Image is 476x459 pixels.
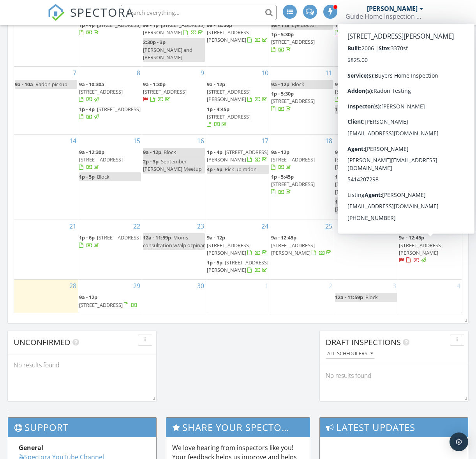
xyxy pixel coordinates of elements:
span: Block [292,81,304,88]
a: Go to October 3, 2025 [391,280,398,292]
a: 1p - 5:30p [STREET_ADDRESS] [271,90,315,112]
span: 9a - 10a [15,81,33,88]
img: The Best Home Inspection Software - Spectora [48,4,65,21]
td: Go to September 7, 2025 [14,67,78,135]
td: Go to September 15, 2025 [78,134,142,220]
td: Go to September 21, 2025 [14,220,78,280]
span: [STREET_ADDRESS][PERSON_NAME] [207,149,268,163]
span: 1p - 5p [335,21,351,28]
a: 1p - 4p [STREET_ADDRESS][PERSON_NAME] [207,148,269,165]
span: 9a - 12p [271,149,289,156]
td: Go to September 30, 2025 [142,280,206,313]
a: 9a - 12:45p [STREET_ADDRESS][PERSON_NAME] [399,234,443,264]
td: Go to September 29, 2025 [78,280,142,313]
a: Go to September 12, 2025 [388,67,398,79]
span: 9a - 12p [207,234,225,241]
strong: General [19,443,43,452]
span: 9a - 12p [207,81,225,88]
a: Go to September 27, 2025 [452,220,462,232]
td: Go to September 5, 2025 [334,7,398,67]
span: [STREET_ADDRESS] [271,38,315,45]
span: 9a - 12p [271,81,289,88]
a: 9a - 12:30p [STREET_ADDRESS] [79,148,141,172]
td: Go to September 25, 2025 [270,220,334,280]
span: 1p - 5p [79,173,95,180]
td: Go to September 18, 2025 [270,134,334,220]
a: Go to September 17, 2025 [260,135,270,147]
a: 11a - 12:30p [STREET_ADDRESS][PERSON_NAME] [335,173,397,195]
span: [STREET_ADDRESS][PERSON_NAME] [271,242,315,256]
a: 9a - 10:30a [STREET_ADDRESS][PERSON_NAME] [335,148,397,172]
a: Go to September 24, 2025 [260,220,270,232]
a: 9a - 12:45p [STREET_ADDRESS][PERSON_NAME] [271,233,333,258]
a: 1p - 5:45p [STREET_ADDRESS] [271,173,315,195]
span: [STREET_ADDRESS][PERSON_NAME] [399,242,443,256]
a: Go to September 10, 2025 [260,67,270,79]
span: 9a - 11a [271,21,289,28]
a: 9a - 12p [STREET_ADDRESS][PERSON_NAME] [207,234,268,256]
span: [STREET_ADDRESS] [97,106,141,113]
span: [STREET_ADDRESS] [271,156,315,163]
td: Go to September 20, 2025 [398,134,462,220]
a: Go to September 22, 2025 [132,220,142,232]
span: [STREET_ADDRESS][PERSON_NAME] [335,181,379,195]
span: [STREET_ADDRESS] [79,88,123,95]
a: 1p - 4p [STREET_ADDRESS][PERSON_NAME] [207,149,268,163]
a: 9a - 12p [STREET_ADDRESS][PERSON_NAME] [207,233,269,258]
a: 9a - 12:30p [STREET_ADDRESS][PERSON_NAME] [207,21,268,43]
span: [PERSON_NAME] and [PERSON_NAME] [143,46,192,61]
td: Go to September 26, 2025 [334,220,398,280]
div: No results found [320,365,468,386]
a: Go to September 30, 2025 [196,280,206,292]
a: Go to October 1, 2025 [263,280,270,292]
a: 9a - 1:30p [STREET_ADDRESS] [143,81,187,103]
a: 9a - 12p [STREET_ADDRESS] [271,149,315,170]
span: 9a - 12:45p [271,234,296,241]
span: [STREET_ADDRESS][PERSON_NAME] [207,88,250,103]
td: Go to October 4, 2025 [398,280,462,313]
a: 1p - 5:30p [STREET_ADDRESS] [271,30,333,55]
span: [STREET_ADDRESS] [271,181,315,188]
a: 9a - 12:30p [STREET_ADDRESS][PERSON_NAME] [207,21,269,45]
span: 9a - 12p [79,294,97,301]
span: 9a - 12:45p [399,234,424,241]
td: Go to October 1, 2025 [206,280,270,313]
a: Go to October 4, 2025 [455,280,462,292]
span: 2p - 3p [143,158,159,165]
span: Moms consultation w/alp ozpinar [143,234,205,248]
a: 1p - 5p [STREET_ADDRESS][PERSON_NAME] [207,259,268,273]
a: 9a - 12:45p [STREET_ADDRESS][PERSON_NAME] [271,234,333,256]
span: 1:30p - 3:30p [335,198,365,205]
span: 9a - 12:30p [207,21,232,28]
td: Go to September 22, 2025 [78,220,142,280]
td: Go to September 1, 2025 [78,7,142,67]
a: Go to September 7, 2025 [71,67,78,79]
a: 1p - 5:30p [STREET_ADDRESS] [271,89,333,114]
span: 9a - 10:30a [79,81,104,88]
td: Go to September 14, 2025 [14,134,78,220]
span: Eye doctor [292,21,316,28]
span: 9a - 12:30p [79,149,104,156]
a: Go to September 20, 2025 [452,135,462,147]
input: Search everything... [121,5,277,20]
h3: Latest Updates [320,418,468,437]
a: 1p - 5:30p [STREET_ADDRESS] [271,31,315,53]
span: September [PERSON_NAME] Meetup [143,158,202,172]
td: Go to September 13, 2025 [398,67,462,135]
span: 9a - 12p [143,149,161,156]
td: Go to September 19, 2025 [334,134,398,220]
span: [STREET_ADDRESS][PERSON_NAME] [143,21,205,36]
a: Go to September 23, 2025 [196,220,206,232]
a: 9a - 12:30p [STREET_ADDRESS] [79,149,123,170]
span: 2:30p - 3p [143,39,166,46]
a: 1p - 6p [STREET_ADDRESS] [79,233,141,250]
a: Go to September 11, 2025 [324,67,334,79]
span: [STREET_ADDRESS][PERSON_NAME] [207,29,250,43]
a: Go to September 15, 2025 [132,135,142,147]
a: Go to September 28, 2025 [68,280,78,292]
a: SPECTORA [48,11,134,27]
a: Go to September 18, 2025 [324,135,334,147]
td: Go to September 27, 2025 [398,220,462,280]
span: 11a - 12:30p [335,173,363,180]
a: 9a - 1p [STREET_ADDRESS][PERSON_NAME] [143,21,205,37]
